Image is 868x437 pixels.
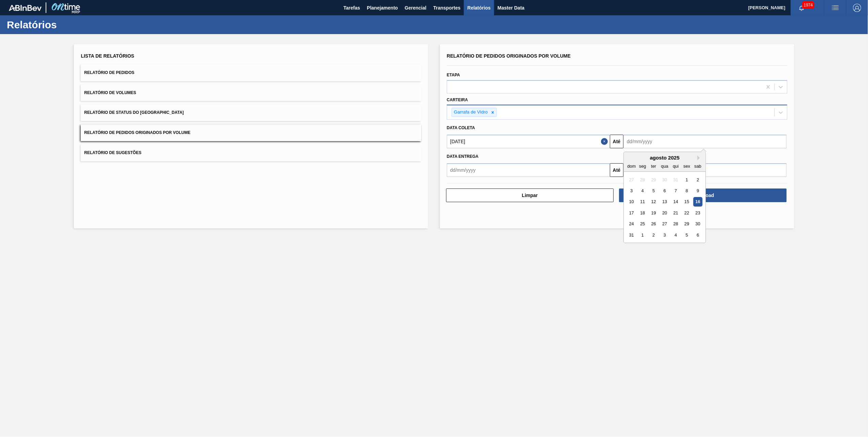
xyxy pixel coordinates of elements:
[627,220,636,229] div: Choose domingo, 24 de agosto de 2025
[626,174,703,241] div: month 2025-08
[682,208,691,217] div: Choose sexta-feira, 22 de agosto de 2025
[660,230,669,240] div: Choose quarta-feira, 3 de setembro de 2025
[610,135,624,148] button: Até
[791,3,812,13] button: Notificações
[671,186,680,195] div: Choose quinta-feira, 7 de agosto de 2025
[627,197,636,207] div: Choose domingo, 10 de agosto de 2025
[627,230,636,240] div: Choose domingo, 31 de agosto de 2025
[671,162,680,171] div: qui
[624,135,787,148] input: dd/mm/yyyy
[627,186,636,195] div: Choose domingo, 3 de agosto de 2025
[498,4,524,12] span: Master Data
[660,197,669,207] div: Choose quarta-feira, 13 de agosto de 2025
[671,230,680,240] div: Choose quinta-feira, 4 de setembro de 2025
[452,108,489,117] div: Garrafa de Vidro
[649,175,658,184] div: Not available terça-feira, 29 de julho de 2025
[693,175,703,184] div: Choose sábado, 2 de agosto de 2025
[367,4,398,12] span: Planejamento
[660,175,669,184] div: Not available quarta-feira, 30 de julho de 2025
[84,150,141,155] span: Relatório de Sugestões
[638,230,647,240] div: Choose segunda-feira, 1 de setembro de 2025
[81,145,421,161] button: Relatório de Sugestões
[638,175,647,184] div: Not available segunda-feira, 28 de julho de 2025
[81,85,421,101] button: Relatório de Volumes
[671,175,680,184] div: Not available quinta-feira, 31 de julho de 2025
[649,220,658,229] div: Choose terça-feira, 26 de agosto de 2025
[693,197,703,207] div: Choose sábado, 16 de agosto de 2025
[467,4,490,12] span: Relatórios
[447,163,610,177] input: dd/mm/yyyy
[693,186,703,195] div: Choose sábado, 9 de agosto de 2025
[649,208,658,217] div: Choose terça-feira, 19 de agosto de 2025
[9,5,42,11] img: TNhmsLtSVTkK8tSr43FrP2fwEKptu5GPRR3wAAAABJRU5ErkJggg==
[671,197,680,207] div: Choose quinta-feira, 14 de agosto de 2025
[693,230,703,240] div: Choose sábado, 6 de setembro de 2025
[682,162,691,171] div: sex
[433,4,460,12] span: Transportes
[682,230,691,240] div: Choose sexta-feira, 5 de setembro de 2025
[802,1,814,9] span: 1974
[447,154,478,159] span: Data entrega
[853,4,861,12] img: Logout
[81,104,421,121] button: Relatório de Status do [GEOGRAPHIC_DATA]
[601,135,610,148] button: Close
[619,189,787,202] button: Download
[446,189,614,202] button: Limpar
[649,162,658,171] div: ter
[624,155,706,161] div: agosto 2025
[627,175,636,184] div: Not available domingo, 27 de julho de 2025
[831,4,839,12] img: userActions
[693,208,703,217] div: Choose sábado, 23 de agosto de 2025
[660,162,669,171] div: qua
[638,220,647,229] div: Choose segunda-feira, 25 de agosto de 2025
[344,4,360,12] span: Tarefas
[447,53,571,59] span: Relatório de Pedidos Originados por Volume
[81,53,134,59] span: Lista de Relatórios
[447,125,475,130] span: Data coleta
[447,135,610,148] input: dd/mm/yyyy
[81,124,421,141] button: Relatório de Pedidos Originados por Volume
[638,208,647,217] div: Choose segunda-feira, 18 de agosto de 2025
[84,90,136,95] span: Relatório de Volumes
[671,220,680,229] div: Choose quinta-feira, 28 de agosto de 2025
[697,155,702,160] button: Next Month
[627,208,636,217] div: Choose domingo, 17 de agosto de 2025
[7,21,128,29] h1: Relatórios
[81,64,421,81] button: Relatório de Pedidos
[649,197,658,207] div: Choose terça-feira, 12 de agosto de 2025
[682,197,691,207] div: Choose sexta-feira, 15 de agosto de 2025
[627,162,636,171] div: dom
[660,220,669,229] div: Choose quarta-feira, 27 de agosto de 2025
[447,73,460,77] label: Etapa
[638,197,647,207] div: Choose segunda-feira, 11 de agosto de 2025
[682,175,691,184] div: Choose sexta-feira, 1 de agosto de 2025
[405,4,427,12] span: Gerencial
[660,208,669,217] div: Choose quarta-feira, 20 de agosto de 2025
[693,162,703,171] div: sab
[447,97,468,102] label: Carteira
[638,162,647,171] div: seg
[693,220,703,229] div: Choose sábado, 30 de agosto de 2025
[84,70,134,75] span: Relatório de Pedidos
[649,186,658,195] div: Choose terça-feira, 5 de agosto de 2025
[610,163,624,177] button: Até
[84,130,190,135] span: Relatório de Pedidos Originados por Volume
[682,220,691,229] div: Choose sexta-feira, 29 de agosto de 2025
[660,186,669,195] div: Choose quarta-feira, 6 de agosto de 2025
[649,230,658,240] div: Choose terça-feira, 2 de setembro de 2025
[638,186,647,195] div: Choose segunda-feira, 4 de agosto de 2025
[671,208,680,217] div: Choose quinta-feira, 21 de agosto de 2025
[84,110,184,115] span: Relatório de Status do [GEOGRAPHIC_DATA]
[682,186,691,195] div: Choose sexta-feira, 8 de agosto de 2025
